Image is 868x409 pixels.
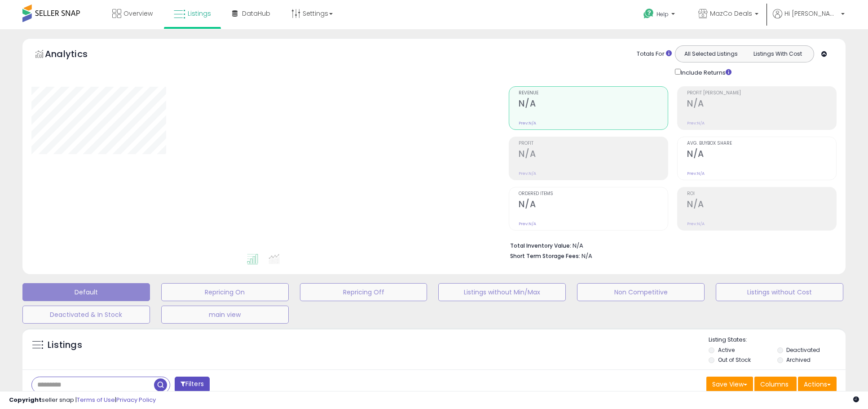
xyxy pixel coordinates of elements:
span: N/A [582,252,592,260]
h2: N/A [687,199,836,211]
h2: N/A [519,149,668,161]
div: Totals For [637,50,672,58]
h2: N/A [687,98,836,111]
button: All Selected Listings [678,48,745,60]
h2: N/A [519,199,668,211]
small: Prev: N/A [687,221,705,227]
h5: Analytics [45,48,105,62]
strong: Copyright [9,396,42,404]
span: Profit [PERSON_NAME] [687,91,836,96]
small: Prev: N/A [519,171,536,176]
span: MazCo Deals [710,9,752,18]
small: Prev: N/A [687,120,705,126]
button: Deactivated & In Stock [22,306,150,324]
div: seller snap | | [9,396,156,405]
button: Repricing Off [300,283,427,301]
span: Avg. Buybox Share [687,141,836,146]
li: N/A [510,240,830,250]
span: Help [657,10,669,18]
button: Listings With Cost [744,48,811,60]
span: ROI [687,191,836,196]
small: Prev: N/A [519,221,536,227]
button: Repricing On [161,283,289,301]
a: Help [636,1,684,29]
button: main view [161,306,289,324]
span: Hi [PERSON_NAME] [784,9,838,18]
button: Default [22,283,150,301]
span: Ordered Items [519,191,668,196]
span: Revenue [519,91,668,96]
h2: N/A [519,98,668,111]
div: Include Returns [668,67,742,77]
button: Listings without Cost [716,283,843,301]
small: Prev: N/A [519,120,536,126]
i: Get Help [643,8,654,19]
b: Short Term Storage Fees: [510,252,580,260]
span: DataHub [242,9,270,18]
h2: N/A [687,149,836,161]
button: Non Competitive [577,283,705,301]
span: Listings [188,9,211,18]
b: Total Inventory Value: [510,242,571,249]
button: Listings without Min/Max [438,283,566,301]
span: Profit [519,141,668,146]
span: Overview [123,9,153,18]
a: Hi [PERSON_NAME] [773,9,845,29]
small: Prev: N/A [687,171,705,176]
